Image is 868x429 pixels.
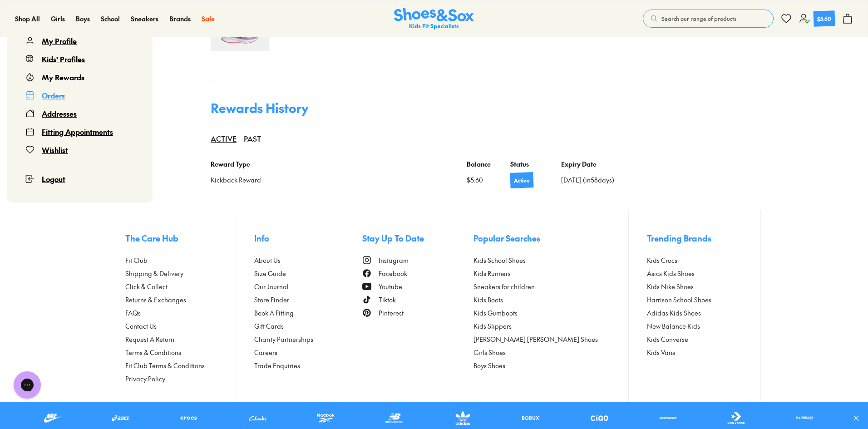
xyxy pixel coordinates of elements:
div: Status [510,159,554,169]
a: Gift Cards [254,321,344,331]
div: Expiry Date [561,159,810,169]
a: Kids Vans [647,348,742,357]
a: Adidas Kids Shoes [647,308,742,318]
span: Contact Us [125,321,157,331]
span: Kids Gumboots [473,308,518,318]
span: Instagram [379,256,409,265]
button: Search our range of products [643,10,774,28]
a: Sale [202,14,215,24]
div: PAST [244,128,261,148]
a: Girls Shoes [473,348,629,357]
a: New Balance Kids [647,321,742,331]
span: Shipping & Delivery [125,269,183,278]
span: Search our range of products [661,15,736,23]
span: Kids Boots [473,295,503,305]
a: Contact Us [125,321,236,331]
a: Harrison School Shoes [647,295,742,305]
span: Gift Cards [254,321,284,331]
div: [DATE] (in 58 days) [561,175,810,185]
span: Adidas Kids Shoes [647,308,701,318]
a: Fit Club [125,256,236,265]
div: $5.60 [817,14,832,23]
div: Kickback Reward [211,175,459,185]
a: Orders [25,90,134,101]
a: Asics Kids Shoes [647,269,742,278]
a: Girls [51,14,65,24]
span: Pinterest [379,308,404,318]
a: Instagram [362,256,455,265]
div: Fitting Appointments [42,126,113,137]
div: My Rewards [42,72,84,83]
a: Kids Boots [473,295,629,305]
a: Addresses [25,108,134,119]
span: Our Journal [254,282,289,291]
a: Kids School Shoes [473,256,629,265]
a: Boys [76,14,90,24]
a: Trade Enquiries [254,361,344,370]
button: Info [254,228,344,248]
a: Shop All [15,14,40,24]
span: The Care Hub [125,232,178,244]
span: Trending Brands [647,232,711,244]
span: Kids School Shoes [473,256,526,265]
a: Kids Slippers [473,321,629,331]
span: Harrison School Shoes [647,295,711,305]
a: $5.60 [799,11,835,26]
button: Trending Brands [647,228,742,248]
a: School [101,14,120,24]
span: Click & Collect [125,282,168,291]
a: [PERSON_NAME] [PERSON_NAME] Shoes [473,335,629,344]
a: Store Finder [254,295,344,305]
a: Pinterest [362,308,455,318]
span: Size Guide [254,269,286,278]
span: Trade Enquiries [254,361,300,370]
span: About Us [254,256,281,265]
span: FAQs [125,308,141,318]
span: Sneakers for children [473,282,535,291]
span: Book A Fitting [254,308,294,318]
span: Fit Club Terms & Conditions [125,361,205,370]
span: Boys Shoes [473,361,505,370]
span: [PERSON_NAME] [PERSON_NAME] Shoes [473,335,598,344]
span: Girls Shoes [473,348,506,357]
div: Orders [42,90,65,101]
span: Kids Runners [473,269,511,278]
a: Facebook [362,269,455,278]
a: Privacy Policy [125,374,236,384]
a: Boys Shoes [473,361,629,370]
iframe: Gorgias live chat messenger [9,368,45,402]
span: Kids Nike Shoes [647,282,694,291]
span: Privacy Policy [125,374,165,384]
span: Logout [42,174,65,184]
span: Kids Vans [647,348,675,357]
div: $5.60 [467,175,503,185]
button: The Care Hub [125,228,236,248]
div: Addresses [42,108,77,119]
a: Sneakers [131,14,158,24]
a: My Rewards [25,72,134,83]
a: Shoes & Sox [394,8,474,30]
span: Kids Converse [647,335,688,344]
span: Returns & Exchanges [125,295,186,305]
a: Kids Crocs [647,256,742,265]
span: New Balance Kids [647,321,700,331]
div: Reward Type [211,159,459,169]
a: Kids Runners [473,269,629,278]
span: Facebook [379,269,407,278]
a: About Us [254,256,344,265]
img: SNS_Logo_Responsive.svg [394,8,474,30]
a: Kids Converse [647,335,742,344]
span: Kids Crocs [647,256,677,265]
a: Charity Partnerships [254,335,344,344]
span: Popular Searches [473,232,540,244]
span: Fit Club [125,256,148,265]
a: Careers [254,348,344,357]
a: Book A Fitting [254,308,344,318]
a: Sneakers for children [473,282,629,291]
div: My Profile [42,35,77,46]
